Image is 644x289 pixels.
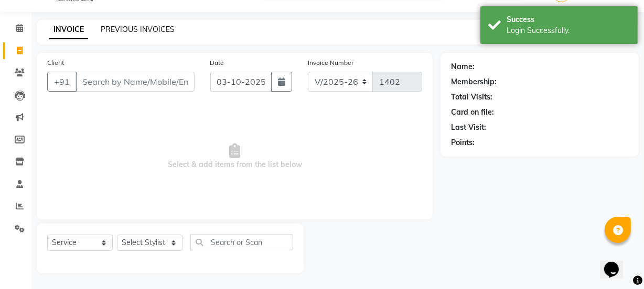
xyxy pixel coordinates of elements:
[451,122,486,133] div: Last Visit:
[600,247,634,279] iframe: chat widget
[47,72,77,92] button: +91
[451,137,475,148] div: Points:
[101,25,175,34] a: PREVIOUS INVOICES
[451,61,475,72] div: Name:
[210,58,224,68] label: Date
[47,104,422,209] span: Select & add items from the list below
[308,58,353,68] label: Invoice Number
[76,72,195,92] input: Search by Name/Mobile/Email/Code
[49,20,88,39] a: INVOICE
[451,107,494,118] div: Card on file:
[190,234,293,250] input: Search or Scan
[47,58,64,68] label: Client
[451,76,497,87] div: Membership:
[507,25,630,36] div: Login Successfully.
[451,92,492,103] div: Total Visits:
[507,14,630,25] div: Success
